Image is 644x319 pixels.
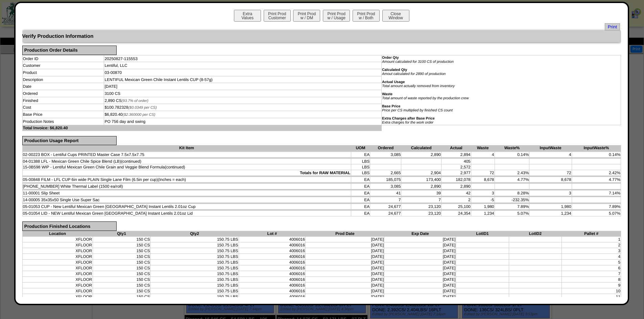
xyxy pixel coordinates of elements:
td: Order ID [22,55,104,62]
td: XFLOOR [22,236,93,242]
td: 150.75 LBS [150,242,239,248]
td: 72 [471,170,495,176]
td: 7 [562,271,621,276]
td: 150.75 LBS [150,282,239,288]
td: 150.75 LBS [150,271,239,276]
td: 24,677 [370,204,401,210]
i: Price per CS multiplied by finished CS count [382,108,453,112]
span: (continued) [165,165,185,169]
td: 24,677 [370,211,401,216]
td: 1,234 [471,211,495,216]
td: [DATE] [306,288,384,294]
td: 4 [562,254,621,259]
td: EA [351,152,370,158]
td: [DATE] [104,83,382,90]
td: 8 [562,276,621,282]
td: 3100 CS [104,90,382,97]
td: 2,890 [401,184,442,189]
td: 3 [562,248,621,254]
td: [DATE] [384,248,456,254]
td: 4006016 [239,259,306,265]
td: 173,400 [401,177,442,183]
button: ExtraValues [234,10,261,22]
td: [DATE] [384,288,456,294]
td: 2.43% [495,170,529,176]
td: Date [22,83,104,90]
button: Print Prodw / Both [353,10,380,22]
div: Production Order Details [22,46,117,55]
td: 20250827-115553 [104,55,382,62]
i: Amount calculated for 3100 CS of production [382,60,454,64]
td: XFLOOR [22,294,93,299]
td: 4006016 [239,276,306,282]
td: 3 [471,190,495,196]
b: Base Price [382,104,401,108]
b: Order Qty [382,56,399,60]
td: XFLOOR [22,271,93,276]
td: 2,890 CS [104,97,382,104]
td: 11-00001 Slip Sheet [22,190,351,196]
th: Prod Date [306,231,384,237]
td: 150 CS [93,271,150,276]
td: EA [351,197,370,203]
td: [DATE] [306,271,384,276]
td: 11 [562,294,621,299]
td: 24,354 [442,211,471,216]
td: Ordered [22,90,104,97]
td: 150 CS [93,276,150,282]
i: Extra charges for the work order [382,121,433,125]
td: 25,100 [442,204,471,210]
td: 4006016 [239,242,306,248]
td: XFLOOR [22,254,93,259]
td: [DATE] [306,265,384,271]
td: 04-01388 LFL - Mexican Green Chile Spice Blend (LB) [22,159,351,164]
td: XFLOOR [22,248,93,254]
td: 150 CS [93,282,150,288]
td: 150.75 LBS [150,259,239,265]
td: 72 [529,170,572,176]
span: ($2.360000 per CS) [123,113,156,117]
td: XFLOOR [22,288,93,294]
a: Print [605,23,620,30]
th: UOM [351,145,370,151]
td: XFLOOR [22,242,93,248]
td: 3,085 [370,184,401,189]
td: PO 756 day and swing [104,118,382,125]
button: Print ProdCustomer [264,10,291,22]
td: [DATE] [306,254,384,259]
i: Total amount of waste reported by the production crew [382,96,469,100]
td: 4006016 [239,254,306,259]
td: 4 [471,152,495,158]
td: [DATE] [384,271,456,276]
td: 4006016 [239,294,306,299]
td: 150 CS [93,248,150,254]
td: 150.75 LBS [150,248,239,254]
td: 150.75 LBS [150,288,239,294]
td: 15-0B598 WIP - Lentiful Mexican Green Chile Grain and Veggie Blend Formula [22,164,351,170]
td: [DATE] [384,236,456,242]
th: Qty1 [93,231,150,237]
th: InputWaste% [572,145,621,151]
td: 405 [442,159,471,164]
td: EA [351,190,370,196]
th: InputWaste [529,145,572,151]
th: Location [22,231,93,237]
td: 4.77% [572,177,621,183]
td: EA [351,211,370,216]
td: 4006016 [239,265,306,271]
td: EA [351,204,370,210]
td: XFLOOR [22,282,93,288]
td: 150 CS [93,265,150,271]
td: 7 [370,197,401,203]
td: 4.77% [495,177,529,183]
td: 150.75 LBS [150,294,239,299]
td: 0.14% [572,152,621,158]
div: Production Usage Report [22,136,117,145]
td: LBS [351,159,370,164]
button: CloseWindow [382,10,409,22]
button: Print Prodw / Usage [323,10,350,22]
td: EA [351,177,370,183]
td: 5.07% [572,211,621,216]
td: 2 [442,197,471,203]
td: 150 CS [93,288,150,294]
